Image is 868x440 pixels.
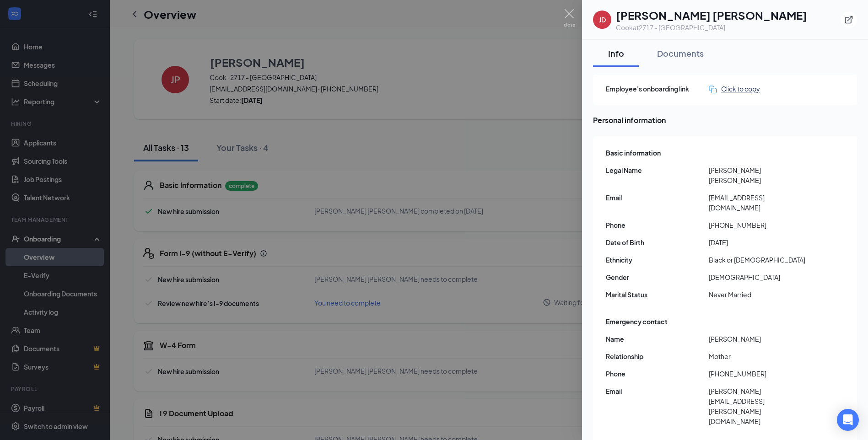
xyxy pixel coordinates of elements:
[606,165,709,175] span: Legal Name
[616,23,807,32] div: Cook at 2717 - [GEOGRAPHIC_DATA]
[709,351,812,361] span: Mother
[606,237,709,247] span: Date of Birth
[709,255,812,265] span: Black or [DEMOGRAPHIC_DATA]
[606,317,668,327] span: Emergency contact
[709,272,812,282] span: [DEMOGRAPHIC_DATA]
[606,148,661,158] span: Basic information
[606,255,709,265] span: Ethnicity
[593,114,857,126] span: Personal information
[606,351,709,361] span: Relationship
[709,369,812,379] span: [PHONE_NUMBER]
[709,386,812,426] span: [PERSON_NAME][EMAIL_ADDRESS][PERSON_NAME][DOMAIN_NAME]
[606,193,709,203] span: Email
[709,84,760,94] button: Click to copy
[709,86,717,93] img: click-to-copy.71757273a98fde459dfc.svg
[841,11,857,28] button: ExternalLink
[602,48,630,59] div: Info
[844,15,853,24] svg: ExternalLink
[709,334,812,344] span: [PERSON_NAME]
[606,386,709,396] span: Email
[709,237,812,247] span: [DATE]
[709,193,812,213] span: [EMAIL_ADDRESS][DOMAIN_NAME]
[837,409,859,431] div: Open Intercom Messenger
[606,369,709,379] span: Phone
[616,7,807,23] h1: [PERSON_NAME] [PERSON_NAME]
[606,272,709,282] span: Gender
[606,84,709,94] span: Employee's onboarding link
[709,165,812,185] span: [PERSON_NAME] [PERSON_NAME]
[606,290,709,300] span: Marital Status
[709,290,812,300] span: Never Married
[606,334,709,344] span: Name
[709,220,812,230] span: [PHONE_NUMBER]
[606,220,709,230] span: Phone
[657,48,704,59] div: Documents
[599,15,606,24] div: JD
